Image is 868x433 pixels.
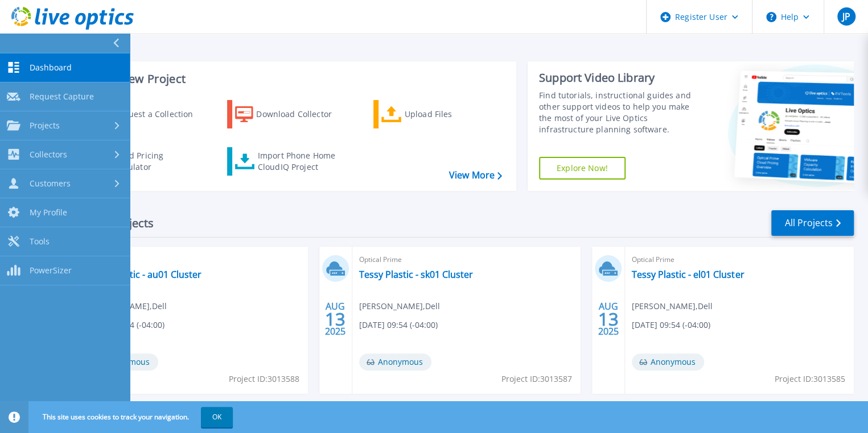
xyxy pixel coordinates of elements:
[201,407,233,427] button: OK
[81,100,208,128] a: Request a Collection
[632,319,710,331] span: [DATE] 09:54 (-04:00)
[81,73,501,85] h3: Start a New Project
[112,150,203,173] div: Cloud Pricing Calculator
[539,70,703,85] div: Support Video Library
[256,103,347,126] div: Download Collector
[539,90,703,135] div: Find tutorials, instructional guides and other support videos to help you make the most of your L...
[501,373,572,385] span: Project ID: 3013587
[405,103,496,126] div: Upload Files
[359,269,473,280] a: Tessy Plastic - sk01 Cluster
[373,100,500,128] a: Upload Files
[632,300,713,313] span: [PERSON_NAME] , Dell
[30,91,94,102] span: Request Capture
[632,269,744,280] a: Tessy Plastic - el01 Cluster
[359,253,574,266] span: Optical Prime
[31,407,233,427] span: This site uses cookies to track your navigation.
[30,236,50,247] span: Tools
[775,373,845,385] span: Project ID: 3013585
[227,100,354,128] a: Download Collector
[325,314,345,324] span: 13
[113,103,204,126] div: Request a Collection
[771,210,854,236] a: All Projects
[229,373,299,385] span: Project ID: 3013588
[30,207,67,218] span: My Profile
[632,253,847,266] span: Optical Prime
[258,150,347,173] div: Import Phone Home CloudIQ Project
[359,300,440,313] span: [PERSON_NAME] , Dell
[30,149,67,160] span: Collectors
[598,298,619,340] div: AUG 2025
[30,120,60,131] span: Projects
[30,63,72,73] span: Dashboard
[359,353,431,370] span: Anonymous
[449,170,502,181] a: View More
[359,319,438,331] span: [DATE] 09:54 (-04:00)
[842,12,850,21] span: JP
[632,353,704,370] span: Anonymous
[81,147,208,176] a: Cloud Pricing Calculator
[539,157,626,180] a: Explore Now!
[598,314,619,324] span: 13
[324,298,346,340] div: AUG 2025
[30,178,71,189] span: Customers
[30,265,72,276] span: PowerSizer
[86,269,201,280] a: Tessy Plastic - au01 Cluster
[86,253,301,266] span: Optical Prime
